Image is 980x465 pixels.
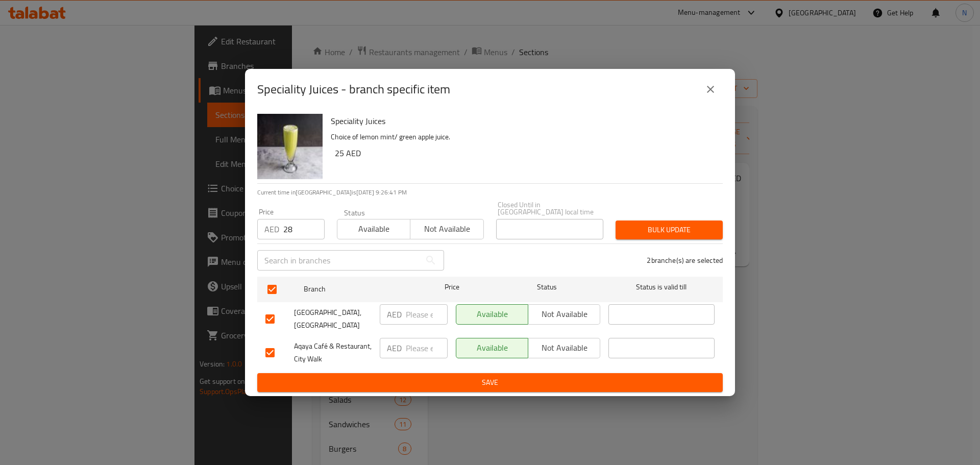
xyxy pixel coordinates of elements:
span: Available [341,222,406,236]
span: Save [265,376,715,389]
input: Please enter price [406,338,448,358]
button: close [698,77,723,102]
button: Available [337,219,410,239]
span: Status [494,281,600,293]
h6: 25 AED [335,146,715,160]
button: Bulk update [616,221,723,239]
button: Not available [410,219,483,239]
span: [GEOGRAPHIC_DATA], [GEOGRAPHIC_DATA] [294,306,372,332]
img: Speciality Juices [257,114,323,179]
span: Not available [414,222,479,236]
p: Current time in [GEOGRAPHIC_DATA] is [DATE] 9:26:41 PM [257,188,723,197]
span: Bulk update [624,224,715,236]
span: Branch [304,283,410,296]
h6: Speciality Juices [331,114,715,128]
h2: Speciality Juices - branch specific item [257,81,450,97]
span: Not available [532,307,596,322]
span: Available [460,340,524,355]
p: AED [387,342,402,354]
p: AED [387,308,402,321]
button: Not available [528,304,600,325]
input: Search in branches [257,250,421,271]
button: Available [456,338,528,358]
button: Save [257,373,723,392]
span: Status is valid till [608,281,715,293]
span: Aqaya Café & Restaurant, City Walk [294,340,372,365]
p: AED [264,223,279,235]
input: Please enter price [406,304,448,325]
p: Choice of lemon mint/ green apple juice. [331,131,715,143]
span: Available [460,307,524,322]
button: Not available [528,338,600,358]
span: Price [418,281,486,293]
span: Not available [532,340,596,355]
input: Please enter price [283,219,325,239]
button: Available [456,304,528,325]
p: 2 branche(s) are selected [647,255,723,265]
